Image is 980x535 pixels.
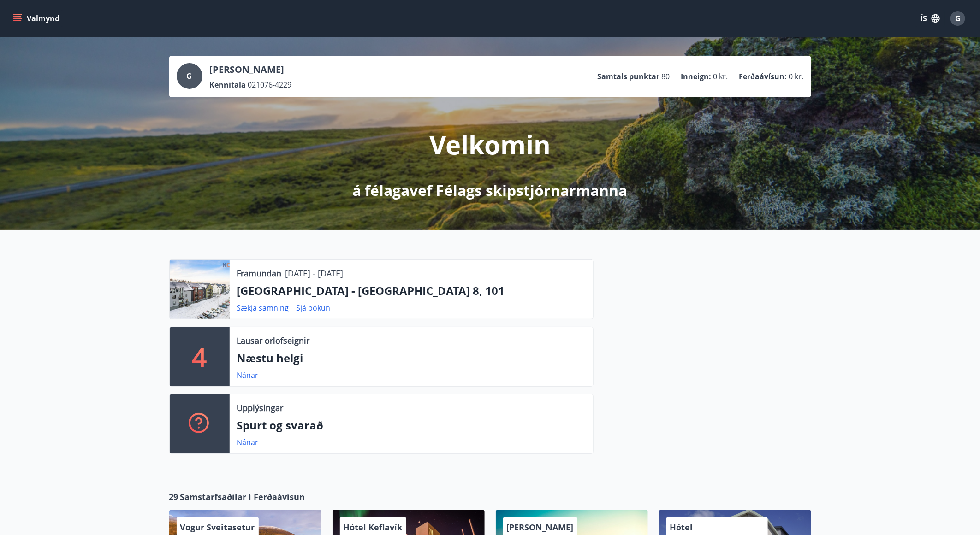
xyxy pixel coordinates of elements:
[598,71,660,82] p: Samtals punktar
[187,71,192,81] span: G
[169,491,178,503] span: 29
[662,71,670,82] span: 80
[344,522,403,533] span: Hótel Keflavík
[210,80,246,90] p: Kennitala
[353,180,628,200] p: á félagavef Félags skipstjórnarmanna
[955,13,961,24] span: G
[210,63,292,76] p: [PERSON_NAME]
[237,437,259,447] a: Nánar
[507,522,574,533] span: [PERSON_NAME]
[237,417,586,433] p: Spurt og svarað
[237,283,586,299] p: [GEOGRAPHIC_DATA] - [GEOGRAPHIC_DATA] 8, 101
[180,491,305,503] span: Samstarfsaðilar í Ferðaávísun
[248,80,292,90] span: 021076-4229
[915,10,945,27] button: ÍS
[947,7,969,29] button: G
[429,127,551,162] p: Velkomin
[11,10,63,27] button: menu
[237,303,289,313] a: Sækja samning
[237,350,586,366] p: Næstu helgi
[739,71,787,82] p: Ferðaávísun :
[237,267,282,279] p: Framundan
[713,71,728,82] span: 0 kr.
[681,71,712,82] p: Inneign :
[237,370,259,380] a: Nánar
[297,303,331,313] a: Sjá bókun
[237,402,284,414] p: Upplýsingar
[237,335,310,347] p: Lausar orlofseignir
[192,339,207,374] p: 4
[789,71,804,82] span: 0 kr.
[180,522,255,533] span: Vogur Sveitasetur
[285,267,344,279] p: [DATE] - [DATE]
